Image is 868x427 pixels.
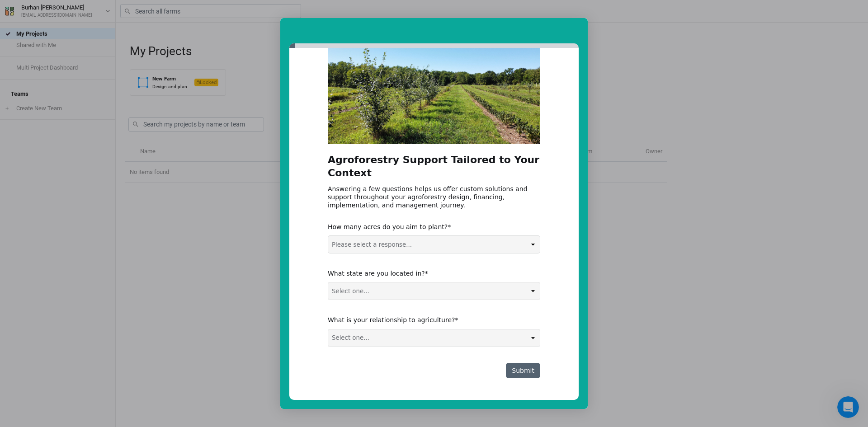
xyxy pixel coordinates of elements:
button: Submit [506,363,540,378]
select: Please select a response... [328,236,540,253]
div: How many acres do you aim to plant? [328,223,527,231]
select: Select one... [328,329,540,347]
div: What state are you located in? [328,269,527,277]
select: Select one... [328,282,540,300]
h2: Agroforestry Support Tailored to Your Context [328,153,540,184]
div: Answering a few questions helps us offer custom solutions and support throughout your agroforestr... [328,185,540,210]
div: What is your relationship to agriculture? [328,316,527,324]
